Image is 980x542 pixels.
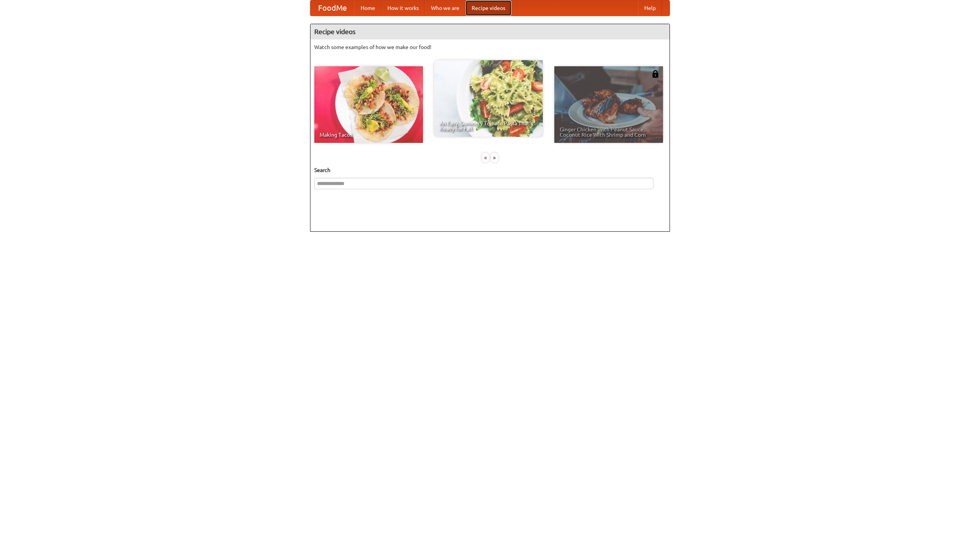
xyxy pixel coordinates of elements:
a: Who we are [425,0,465,16]
a: An Easy, Summery Tomato Pasta That's Ready for Fall [434,60,543,137]
a: How it works [381,0,425,16]
a: Home [354,0,381,16]
a: Recipe videos [465,0,511,16]
p: Watch some examples of how we make our food! [314,43,666,51]
h5: Search [314,166,666,174]
img: 483408.png [652,70,659,78]
div: « [482,153,489,162]
a: FoodMe [310,0,354,16]
span: Making Tacos [320,132,418,138]
div: » [491,153,498,162]
a: Making Tacos [314,66,423,143]
h4: Recipe videos [310,24,670,39]
span: An Easy, Summery Tomato Pasta That's Ready for Fall [439,121,537,131]
a: Help [638,0,662,16]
